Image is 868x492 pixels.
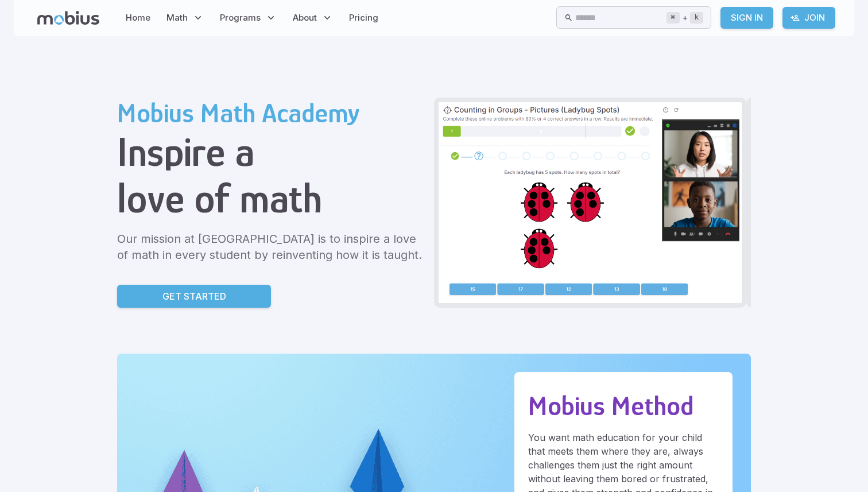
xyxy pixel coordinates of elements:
h2: Mobius Method [528,390,719,421]
img: Grade 2 Class [439,102,742,303]
p: Our mission at [GEOGRAPHIC_DATA] is to inspire a love of math in every student by reinventing how... [117,231,425,263]
span: About [293,11,317,24]
kbd: k [690,12,703,24]
a: Get Started [117,285,271,308]
span: Math [166,11,188,24]
span: Programs [220,11,261,24]
h2: Mobius Math Academy [117,98,425,129]
kbd: ⌘ [666,12,680,24]
a: Sign In [720,7,773,29]
a: Home [122,5,154,31]
p: Get Started [162,289,226,303]
h1: love of math [117,175,425,222]
a: Join [782,7,835,29]
h1: Inspire a [117,129,425,175]
div: + [666,11,703,25]
a: Pricing [346,5,382,31]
